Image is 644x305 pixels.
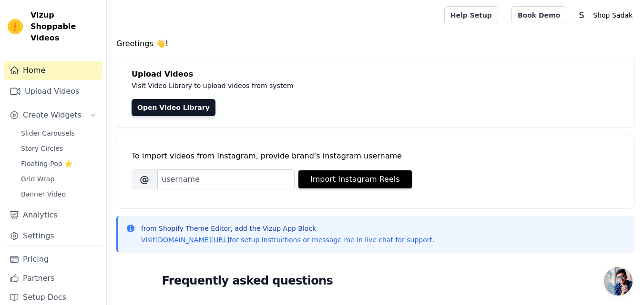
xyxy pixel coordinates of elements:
[15,157,102,170] a: Floating-Pop ⭐
[141,235,434,245] p: Visit for setup instructions or message me in live chat for support.
[141,224,434,233] p: from Shopify Theme Editor, add the Vizup App Block
[589,7,636,24] p: Shop Sadak
[604,267,633,295] div: Open chat
[4,82,102,101] a: Upload Videos
[4,269,102,288] a: Partners
[574,7,636,24] button: S Shop Sadak
[132,80,559,91] p: Visit Video Library to upload videos from system
[4,250,102,269] a: Pricing
[15,187,102,201] a: Banner Video
[15,142,102,155] a: Story Circles
[132,69,619,80] h4: Upload Videos
[4,226,102,246] a: Settings
[21,189,66,199] span: Banner Video
[132,99,215,116] a: Open Video Library
[23,109,82,121] span: Create Widgets
[298,170,412,188] button: Import Instagram Reels
[162,271,589,290] h2: Frequently asked questions
[15,127,102,140] a: Slider Carousels
[155,236,230,244] a: [DOMAIN_NAME][URL]
[116,38,634,49] h4: Greetings 👋!
[8,19,23,34] img: Vizup
[4,61,102,80] a: Home
[132,150,619,162] div: To import videos from Instagram, provide brand's instagram username
[511,6,566,24] a: Book Demo
[4,106,102,125] button: Create Widgets
[31,10,99,44] span: Vizup Shoppable Videos
[4,206,102,225] a: Analytics
[21,144,63,153] span: Story Circles
[132,169,157,189] span: @
[21,174,54,184] span: Grid Wrap
[579,10,584,20] text: S
[21,128,75,138] span: Slider Carousels
[444,6,498,24] a: Help Setup
[15,172,102,186] a: Grid Wrap
[21,159,72,168] span: Floating-Pop ⭐
[157,169,295,189] input: username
